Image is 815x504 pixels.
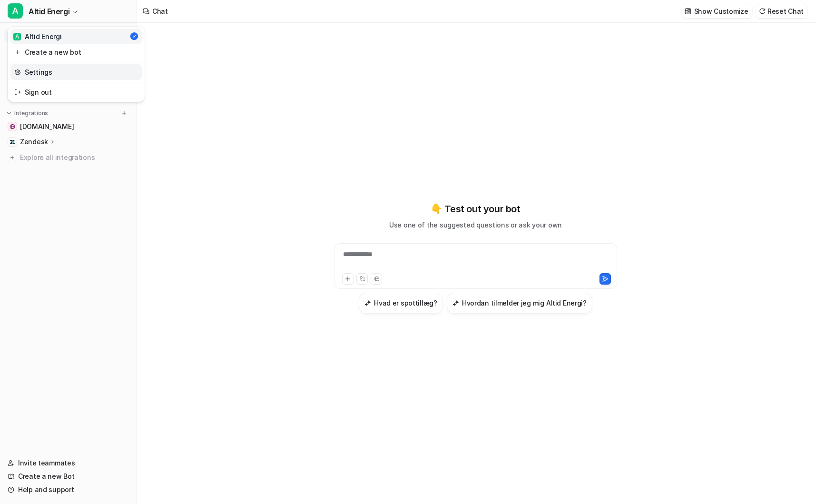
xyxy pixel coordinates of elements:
[14,47,21,57] img: reset
[14,87,21,97] img: reset
[8,27,145,102] div: AAltid Energi
[29,5,69,18] span: Altid Energi
[13,33,21,40] span: A
[14,67,21,77] img: reset
[10,44,142,60] a: Create a new bot
[10,64,142,80] a: Settings
[10,84,142,100] a: Sign out
[8,3,23,19] span: A
[13,31,62,41] div: Altid Energi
